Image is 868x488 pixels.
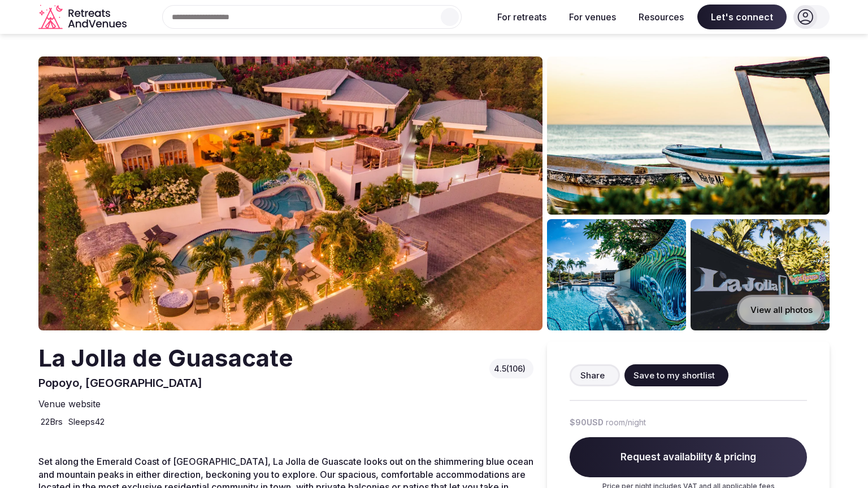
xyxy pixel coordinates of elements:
button: 4.5(106) [494,363,529,374]
a: Visit the homepage [38,5,129,30]
span: Sleeps 42 [68,416,105,428]
button: Resources [630,5,693,29]
span: 22 Brs [41,416,63,428]
button: Save to my shortlist [624,364,728,386]
h2: La Jolla de Guasacate [38,342,293,375]
span: $90 USD [570,417,604,428]
span: Venue website [38,398,101,410]
svg: Retreats and Venues company logo [38,5,129,30]
span: Let's connect [697,5,787,29]
span: Request availability & pricing [570,437,807,478]
button: View all photos [737,295,824,325]
img: Venue gallery photo [547,219,686,330]
button: For venues [560,5,625,29]
img: Venue gallery photo [547,56,830,215]
a: Venue website [38,398,105,410]
span: room/night [606,417,646,428]
button: For retreats [488,5,555,29]
span: Share [580,369,605,381]
span: Save to my shortlist [633,369,715,381]
span: Popoyo, [GEOGRAPHIC_DATA] [38,376,202,390]
img: Venue cover photo [38,56,542,330]
button: Share [570,364,620,386]
img: Venue gallery photo [691,219,830,330]
span: 4.5 (106) [494,363,526,374]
